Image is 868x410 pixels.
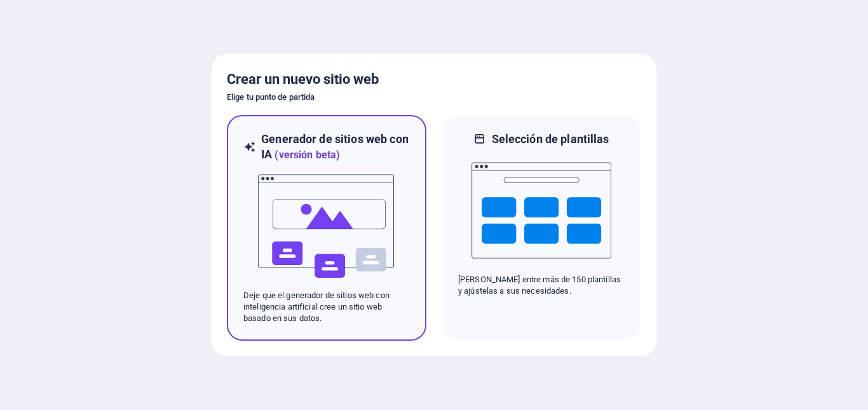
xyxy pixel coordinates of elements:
[458,275,621,296] font: [PERSON_NAME] entre más de 150 plantillas y ajústelas a sus necesidades.
[227,92,315,102] font: Elige tu punto de partida
[442,115,641,341] div: Selección de plantillas[PERSON_NAME] entre más de 150 plantillas y ajústelas a sus necesidades.
[227,115,426,341] div: Generador de sitios web con IA(versión beta)aiDeje que el generador de sitios web con inteligenci...
[261,132,409,161] font: Generador de sitios web con IA
[275,149,340,161] font: (versión beta)
[243,290,390,323] font: Deje que el generador de sitios web con inteligencia artificial cree un sitio web basado en sus d...
[492,132,609,146] font: Selección de plantillas
[257,163,397,290] img: ai
[227,71,379,87] font: Crear un nuevo sitio web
